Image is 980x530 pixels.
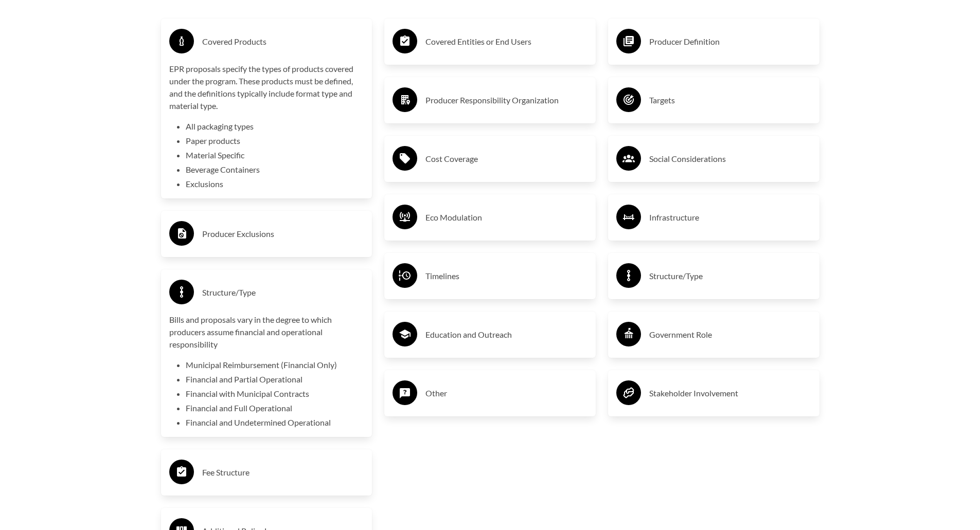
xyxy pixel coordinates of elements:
[649,326,811,343] h3: Government Role
[186,402,364,414] li: Financial and Full Operational
[186,359,364,371] li: Municipal Reimbursement (Financial Only)
[169,63,364,112] p: EPR proposals specify the types of products covered under the program. These products must be def...
[202,284,364,301] h3: Structure/Type
[649,33,811,50] h3: Producer Definition
[425,326,587,343] h3: Education and Outreach
[186,416,364,429] li: Financial and Undetermined Operational
[649,92,811,108] h3: Targets
[425,33,587,50] h3: Covered Entities or End Users
[169,314,364,351] p: Bills and proposals vary in the degree to which producers assume financial and operational respon...
[649,209,811,226] h3: Infrastructure
[202,33,364,50] h3: Covered Products
[186,120,364,133] li: All packaging types
[425,151,587,167] h3: Cost Coverage
[425,209,587,226] h3: Eco Modulation
[186,388,364,400] li: Financial with Municipal Contracts
[202,226,364,242] h3: Producer Exclusions
[425,92,587,108] h3: Producer Responsibility Organization
[649,151,811,167] h3: Social Considerations
[649,268,811,284] h3: Structure/Type
[186,163,364,176] li: Beverage Containers
[649,385,811,401] h3: Stakeholder Involvement
[186,178,364,190] li: Exclusions
[186,135,364,147] li: Paper products
[186,373,364,386] li: Financial and Partial Operational
[425,385,587,401] h3: Other
[202,464,364,481] h3: Fee Structure
[425,268,587,284] h3: Timelines
[186,149,364,161] li: Material Specific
